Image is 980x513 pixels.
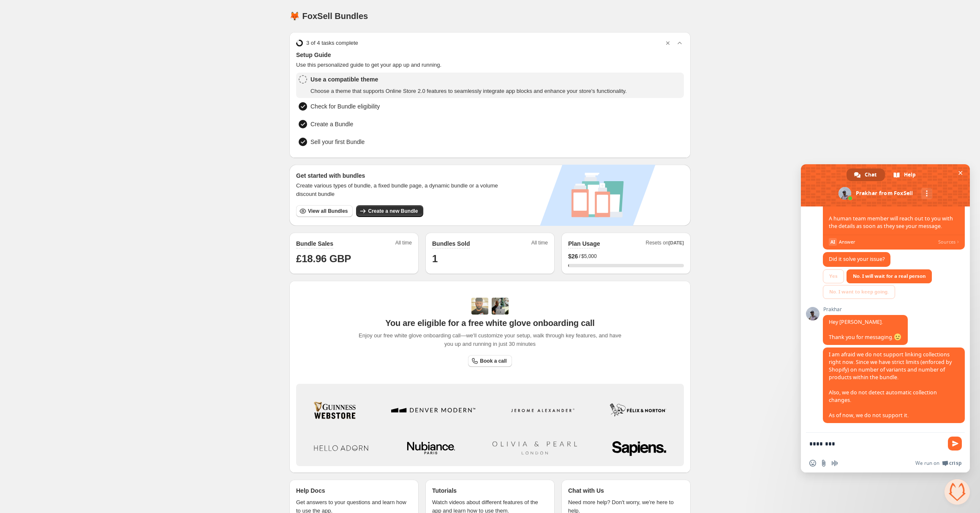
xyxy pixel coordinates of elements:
img: Adi [471,298,488,315]
span: [DATE] [669,240,684,245]
div: / [568,252,684,261]
img: Prakhar [492,298,509,315]
a: Book a call [468,355,512,367]
span: Create various types of bundle, a fixed bundle page, a dynamic bundle or a volume discount bundle [296,182,506,198]
span: Audio message [831,460,838,467]
span: Did it solve your issue? [829,255,885,263]
span: Send [948,437,962,451]
span: Setup Guide [296,51,684,59]
span: Close chat [956,168,965,177]
span: Use a compatible theme [310,75,627,84]
span: Create a Bundle [310,120,353,128]
span: Help [904,168,916,181]
span: Sell your first Bundle [310,138,365,146]
button: Create a new Bundle [356,205,423,217]
h2: Bundle Sales [296,239,333,248]
div: Chat [847,168,885,181]
span: All time [531,239,548,249]
span: Answer [839,238,935,246]
span: You are eligible for a free white glove onboarding call [385,318,594,328]
span: $5,000 [581,253,597,260]
span: Resets on [646,239,684,249]
span: Chat [865,168,877,181]
span: Insert an emoji [809,460,816,467]
div: More channels [921,188,932,199]
h1: 1 [432,252,548,266]
h2: Bundles Sold [432,239,470,248]
span: Use this personalized guide to get your app up and running. [296,61,684,69]
div: Close chat [945,479,970,505]
span: View all Bundles [308,208,348,214]
h2: Plan Usage [568,239,600,248]
h3: Get started with bundles [296,171,506,180]
span: Sources [938,238,959,246]
div: Help [886,168,924,181]
p: Tutorials [432,486,457,495]
span: Prakhar [823,307,908,312]
span: $ 26 [568,252,578,261]
h1: £18.96 GBP [296,252,412,266]
span: We run on [915,460,939,467]
span: Send a file [820,460,827,467]
span: 3 of 4 tasks complete [306,39,358,47]
span: Check for Bundle eligibility [310,102,380,111]
span: Enjoy our free white glove onboarding call—we'll customize your setup, walk through key features,... [354,331,626,348]
p: Help Docs [296,486,325,495]
span: Create a new Bundle [368,208,418,214]
span: Hey [PERSON_NAME]. Thank you for messaging. [829,318,902,341]
a: We run onCrisp [915,460,961,467]
span: All time [395,239,412,249]
span: Crisp [949,460,961,467]
textarea: Compose your message... [809,440,943,448]
h1: 🦊 FoxSell Bundles [289,11,368,21]
button: View all Bundles [296,205,353,217]
span: Choose a theme that supports Online Store 2.0 features to seamlessly integrate app blocks and enh... [310,87,627,95]
span: I am afraid we do not support linking collections right now. Since we have strict limits (enforce... [829,351,952,419]
span: Book a call [480,358,506,364]
span: AI [829,238,837,246]
p: Chat with Us [568,486,604,495]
